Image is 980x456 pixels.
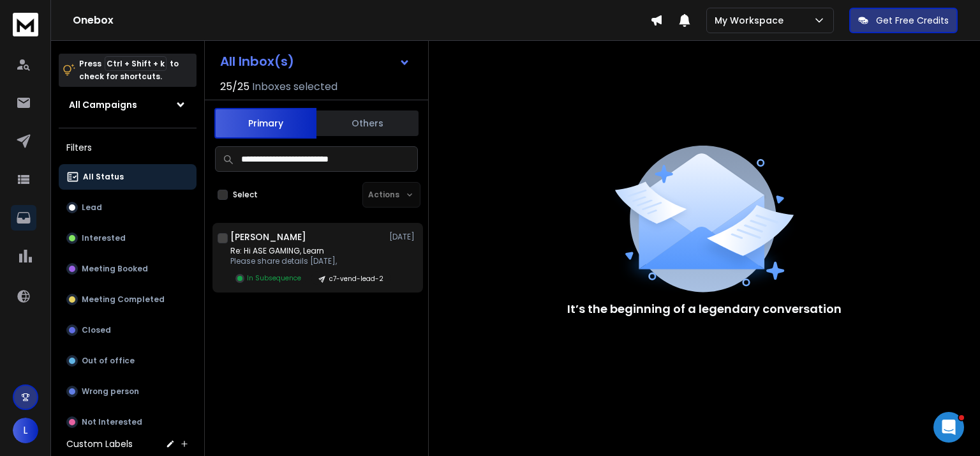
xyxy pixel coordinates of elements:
[715,14,789,27] p: My Workspace
[876,14,949,27] p: Get Free Credits
[82,417,142,427] p: Not Interested
[329,274,383,284] p: c7-vend-lead-2
[214,108,316,139] button: Primary
[220,55,294,68] h1: All Inbox(s)
[79,57,179,83] p: Press to check for shortcuts.
[82,233,126,243] p: Interested
[933,412,964,443] iframe: Intercom live chat
[83,172,124,182] p: All Status
[59,379,197,404] button: Wrong person
[82,356,135,366] p: Out of office
[59,287,197,312] button: Meeting Completed
[82,264,148,274] p: Meeting Booked
[316,109,419,137] button: Others
[82,325,111,335] p: Closed
[82,294,165,305] p: Meeting Completed
[389,232,418,242] p: [DATE]
[247,273,301,283] p: In Subsequence
[66,437,133,450] h3: Custom Labels
[59,317,197,343] button: Closed
[220,79,249,95] span: 25 / 25
[13,418,38,443] button: L
[233,190,258,200] label: Select
[59,139,197,156] h3: Filters
[73,13,650,28] h1: Onebox
[230,246,383,256] p: Re: Hi ASE GAMING, Learn
[849,8,958,33] button: Get Free Credits
[105,56,167,71] span: Ctrl + Shift + k
[210,49,420,74] button: All Inbox(s)
[59,348,197,374] button: Out of office
[252,79,338,95] h3: Inboxes selected
[59,164,197,190] button: All Status
[59,409,197,435] button: Not Interested
[82,202,102,213] p: Lead
[59,92,197,118] button: All Campaigns
[59,256,197,282] button: Meeting Booked
[69,98,137,111] h1: All Campaigns
[567,300,842,318] p: It’s the beginning of a legendary conversation
[230,256,383,266] p: Please share details [DATE],
[230,231,306,243] h1: [PERSON_NAME]
[13,13,38,36] img: logo
[82,386,139,397] p: Wrong person
[59,225,197,251] button: Interested
[59,195,197,220] button: Lead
